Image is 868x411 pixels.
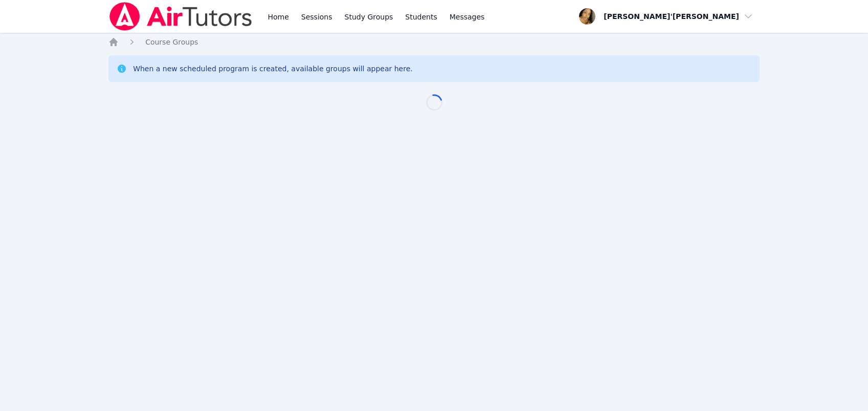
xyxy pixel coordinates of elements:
[145,37,198,47] a: Course Groups
[133,64,413,74] div: When a new scheduled program is created, available groups will appear here.
[108,37,760,47] nav: Breadcrumb
[108,2,253,31] img: Air Tutors
[450,12,485,22] span: Messages
[145,38,198,46] span: Course Groups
